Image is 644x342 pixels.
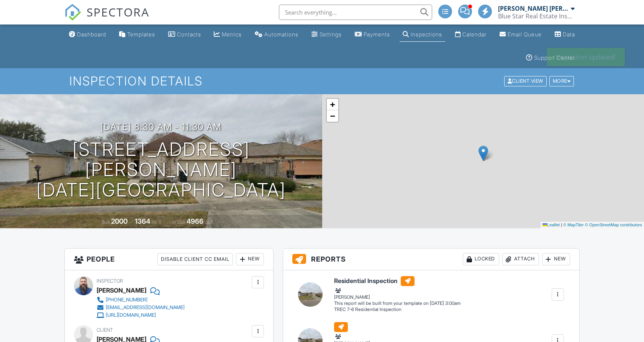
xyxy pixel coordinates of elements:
div: [PERSON_NAME] [97,285,146,296]
span: + [330,100,335,109]
a: Zoom out [327,110,338,122]
a: Metrics [211,28,245,42]
div: This report will be built from your template on [DATE] 3:00am [334,300,460,306]
div: Settings [320,31,342,38]
div: Contacts [177,31,201,38]
div: Metrics [222,31,242,38]
a: © OpenStreetMap contributors [585,223,642,227]
a: [PHONE_NUMBER] [97,296,185,304]
h1: Inspection Details [69,74,575,88]
div: TREC 7-6 Residential Inspection [334,306,460,313]
h6: Residential Inspection [334,276,460,286]
h1: [STREET_ADDRESS][PERSON_NAME] [DATE][GEOGRAPHIC_DATA] [12,139,310,200]
div: Dashboard [77,31,106,38]
a: Inspections [400,28,445,42]
h3: People [65,249,273,270]
div: 2000 [111,217,128,225]
div: Inspection updated! [547,48,625,66]
div: Payments [364,31,390,38]
a: [EMAIL_ADDRESS][DOMAIN_NAME] [97,304,185,311]
div: [URL][DOMAIN_NAME] [106,312,156,318]
div: Blue Star Real Estate Inspection Services [498,12,575,20]
a: Contacts [165,28,204,42]
div: More [549,76,574,87]
span: sq.ft. [205,219,214,225]
a: SPECTORA [64,10,149,26]
input: Search everything... [279,5,432,20]
div: Automations [264,31,298,38]
span: sq. ft. [151,219,162,225]
span: Lot Size [169,219,185,225]
a: Calendar [452,28,490,42]
h3: [DATE] 8:30 am - 11:30 am [100,122,221,132]
span: Built [102,219,110,225]
a: Client View [503,78,549,83]
div: Data [563,31,575,38]
span: | [561,223,562,227]
img: The Best Home Inspection Software - Spectora [64,4,81,21]
div: Attach [502,253,539,265]
a: Leaflet [542,223,560,227]
div: [EMAIL_ADDRESS][DOMAIN_NAME] [106,304,185,311]
a: Email Queue [497,28,545,42]
a: Data [552,28,578,42]
div: Calendar [462,31,487,38]
div: [PERSON_NAME] [PERSON_NAME] [498,5,569,12]
div: 1364 [135,217,150,225]
a: © MapTiler [563,223,584,227]
a: Zoom in [327,99,338,110]
a: Payments [352,28,393,42]
div: [PERSON_NAME] [334,286,460,300]
span: − [330,111,335,121]
div: 4966 [187,217,203,225]
div: Disable Client CC Email [157,253,233,265]
div: Client View [504,76,547,87]
span: SPECTORA [87,4,149,20]
div: Inspections [411,31,442,38]
img: Marker [478,146,488,161]
a: Settings [308,28,345,42]
span: Client [97,327,113,333]
div: New [542,253,570,265]
a: Dashboard [66,28,109,42]
a: [URL][DOMAIN_NAME] [97,311,185,319]
div: New [236,253,264,265]
div: Locked [463,253,499,265]
a: Support Center [523,51,578,65]
div: Support Center [534,54,575,61]
a: Templates [116,28,158,42]
div: Templates [127,31,155,38]
a: Automations (Advanced) [252,28,302,42]
span: Inspector [97,278,123,284]
div: Email Queue [508,31,542,38]
h3: Reports [283,249,579,270]
div: [PHONE_NUMBER] [106,297,147,303]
